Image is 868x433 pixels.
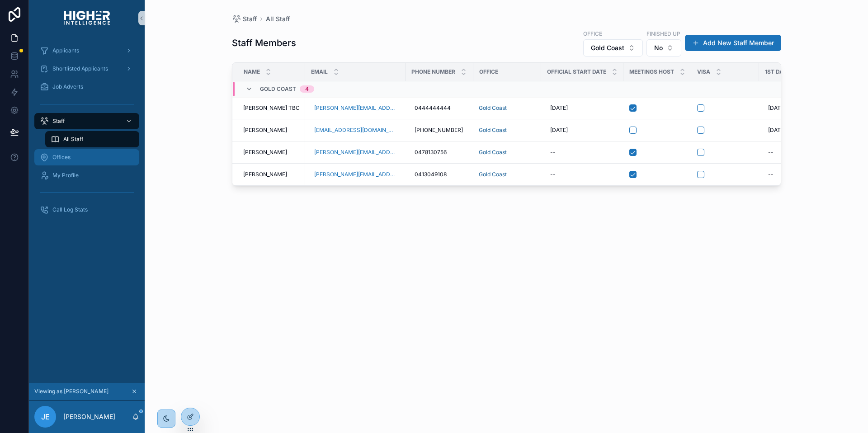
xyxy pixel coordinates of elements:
a: [PHONE_NUMBER] [411,123,468,137]
a: -- [547,145,618,160]
span: [PERSON_NAME] [243,171,287,178]
a: [PERSON_NAME][EMAIL_ADDRESS][DOMAIN_NAME] [311,101,400,115]
span: No [654,43,663,52]
div: 4 [305,85,309,93]
span: 0413049108 [415,171,447,178]
a: All Staff [45,131,139,147]
span: [DATE] [768,104,786,112]
a: [PERSON_NAME][EMAIL_ADDRESS][DOMAIN_NAME] [314,104,396,112]
span: Official Start Date [547,68,606,75]
a: Staff [34,113,139,129]
a: [DATE] [764,123,822,137]
span: Viewing as [PERSON_NAME] [34,388,108,395]
a: 0444444444 [411,101,468,115]
span: [DATE] [550,104,568,112]
div: -- [550,171,556,178]
a: 0478130756 [411,145,468,160]
span: Name [244,68,260,75]
span: Office [479,68,498,75]
span: Job Adverts [52,83,83,90]
span: Staff [52,118,65,125]
a: Call Log Stats [34,202,139,218]
a: Gold Coast [479,104,536,112]
a: [DATE] [547,123,618,137]
span: Visa [697,68,710,75]
span: [PHONE_NUMBER] [415,127,463,134]
a: [PERSON_NAME][EMAIL_ADDRESS][DOMAIN_NAME] [314,149,396,156]
a: -- [764,167,822,182]
span: 1st Day in Field [765,68,810,75]
span: Call Log Stats [52,206,88,213]
span: Applicants [52,47,79,54]
a: Gold Coast [479,149,536,156]
a: [PERSON_NAME] TBC [243,104,300,112]
a: Gold Coast [479,149,507,156]
a: [DATE] [547,101,618,115]
a: Gold Coast [479,171,536,178]
a: Gold Coast [479,127,536,134]
a: [DATE] [764,101,822,115]
label: Office [583,29,602,38]
span: Gold Coast [260,85,296,93]
span: Phone Number [411,68,455,75]
span: Email [311,68,328,75]
button: Select Button [646,39,681,56]
a: [PERSON_NAME] [243,171,300,178]
span: 0478130756 [415,149,447,156]
span: 0444444444 [415,104,451,112]
a: All Staff [266,14,290,24]
a: Offices [34,149,139,165]
img: App logo [64,11,110,25]
a: Gold Coast [479,104,507,112]
p: [PERSON_NAME] [63,412,115,421]
span: All Staff [63,136,83,143]
span: [PERSON_NAME] [243,127,287,134]
a: 0413049108 [411,167,468,182]
span: [DATE] [768,127,786,134]
a: [PERSON_NAME][EMAIL_ADDRESS][DOMAIN_NAME] [314,171,396,178]
span: My Profile [52,172,79,179]
span: Staff [243,14,257,24]
button: Add New Staff Member [685,35,781,51]
a: My Profile [34,167,139,184]
a: [PERSON_NAME] [243,149,300,156]
span: Offices [52,154,71,161]
a: -- [547,167,618,182]
span: Meetings Host [629,68,674,75]
label: Finished up [646,29,680,38]
span: Gold Coast [591,43,624,52]
a: Shortlisted Applicants [34,61,139,77]
a: Gold Coast [479,127,507,134]
div: -- [768,149,774,156]
span: [PERSON_NAME] [243,149,287,156]
span: Shortlisted Applicants [52,65,108,72]
a: -- [764,145,822,160]
a: Gold Coast [479,171,507,178]
a: [PERSON_NAME][EMAIL_ADDRESS][DOMAIN_NAME] [311,167,400,182]
span: [DATE] [550,127,568,134]
a: [EMAIL_ADDRESS][DOMAIN_NAME] [311,123,400,137]
h1: Staff Members [232,37,296,49]
div: -- [550,149,556,156]
a: Applicants [34,42,139,59]
div: -- [768,171,774,178]
a: Job Adverts [34,79,139,95]
a: [PERSON_NAME][EMAIL_ADDRESS][DOMAIN_NAME] [311,145,400,160]
button: Select Button [583,39,643,56]
div: scrollable content [29,36,145,230]
a: Staff [232,14,257,24]
span: JE [41,411,50,422]
a: [PERSON_NAME] [243,127,300,134]
a: [EMAIL_ADDRESS][DOMAIN_NAME] [314,127,396,134]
